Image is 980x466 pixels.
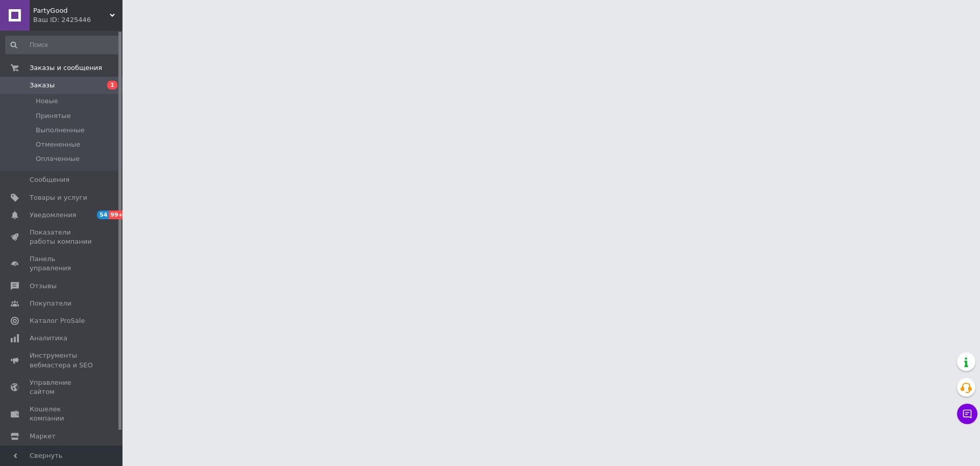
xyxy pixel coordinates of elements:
span: 54 [97,211,109,219]
span: Новые [36,97,58,106]
span: Выполненные [36,126,85,135]
span: Уведомления [30,211,76,220]
span: Заказы и сообщения [30,63,102,73]
span: Инструменты вебмастера и SEO [30,351,94,369]
button: Чат с покупателем [957,404,977,424]
span: Товары и услуги [30,193,87,202]
span: Каталог ProSale [30,316,85,325]
span: PartyGood [33,6,110,15]
span: Отзывы [30,282,57,291]
span: Показатели работы компании [30,228,94,246]
div: Ваш ID: 2425446 [33,15,122,25]
span: Заказы [30,81,55,90]
span: Управление сайтом [30,378,94,397]
input: Поиск [5,36,120,54]
span: Оплаченные [36,154,80,164]
span: Маркет [30,432,56,441]
span: 1 [107,81,117,89]
span: Аналитика [30,334,67,343]
span: Покупатели [30,299,71,308]
span: Сообщения [30,175,69,184]
span: Отмененные [36,140,80,149]
span: Панель управления [30,254,94,273]
span: Кошелек компании [30,405,94,423]
span: Принятые [36,111,71,121]
span: 99+ [109,211,126,219]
